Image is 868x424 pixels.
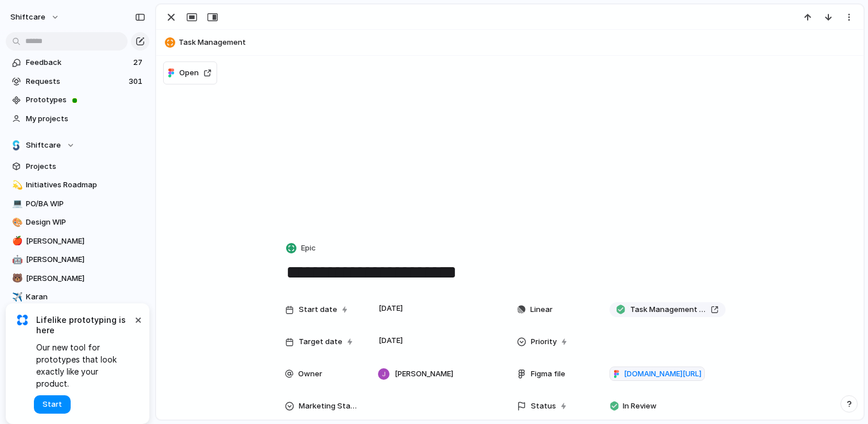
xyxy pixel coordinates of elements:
[26,140,61,151] span: Shiftcare
[531,400,556,412] span: Status
[161,33,858,52] button: Task Management
[298,368,322,380] span: Owner
[26,273,145,284] span: [PERSON_NAME]
[133,57,145,68] span: 27
[26,236,145,247] span: [PERSON_NAME]
[26,217,145,228] span: Design WIP
[6,251,149,268] a: 🤖[PERSON_NAME]
[129,76,145,87] span: 301
[284,240,319,257] button: Epic
[26,57,130,68] span: Feedback
[531,368,565,380] span: Figma file
[10,217,22,228] button: 🎨
[12,197,20,210] div: 💻
[630,304,706,315] span: Task Management phase 1
[6,73,149,90] a: Requests301
[6,233,149,250] a: 🍎[PERSON_NAME]
[299,400,358,412] span: Marketing Status
[395,368,453,380] span: [PERSON_NAME]
[6,91,149,109] a: Prototypes
[10,198,22,210] button: 💻
[609,302,726,317] a: Task Management phase 1
[163,61,217,84] button: Open
[26,254,145,265] span: [PERSON_NAME]
[10,179,22,191] button: 💫
[179,37,858,48] span: Task Management
[6,176,149,194] a: 💫Initiatives Roadmap
[43,399,62,410] span: Start
[624,368,701,380] span: [DOMAIN_NAME][URL]
[6,110,149,128] a: My projects
[530,304,553,315] span: Linear
[299,336,342,348] span: Target date
[6,288,149,306] a: ✈️Karan
[376,302,406,315] span: [DATE]
[12,216,20,229] div: 🎨
[10,291,22,303] button: ✈️
[6,54,149,71] a: Feedback27
[26,94,145,106] span: Prototypes
[6,158,149,175] a: Projects
[26,113,145,125] span: My projects
[36,315,132,336] span: Lifelike prototyping is here
[6,270,149,287] a: 🐻[PERSON_NAME]
[26,291,145,303] span: Karan
[26,76,125,87] span: Requests
[609,367,705,381] a: [DOMAIN_NAME][URL]
[12,291,20,304] div: ✈️
[26,179,145,191] span: Initiatives Roadmap
[12,234,20,248] div: 🍎
[6,195,149,213] a: 💻PO/BA WIP
[623,400,657,412] span: In Review
[5,8,65,26] button: shiftcare
[10,236,22,247] button: 🍎
[36,341,132,390] span: Our new tool for prototypes that look exactly like your product.
[12,272,20,285] div: 🐻
[26,161,145,172] span: Projects
[12,179,20,192] div: 💫
[531,336,557,348] span: Priority
[131,313,145,326] button: Dismiss
[10,254,22,265] button: 🤖
[301,242,316,254] span: Epic
[6,214,149,231] a: 🎨Design WIP
[34,395,71,414] button: Start
[6,137,149,154] button: Shiftcare
[10,273,22,284] button: 🐻
[10,11,45,23] span: shiftcare
[376,334,406,348] span: [DATE]
[26,198,145,210] span: PO/BA WIP
[12,253,20,267] div: 🤖
[299,304,337,315] span: Start date
[179,67,199,79] span: Open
